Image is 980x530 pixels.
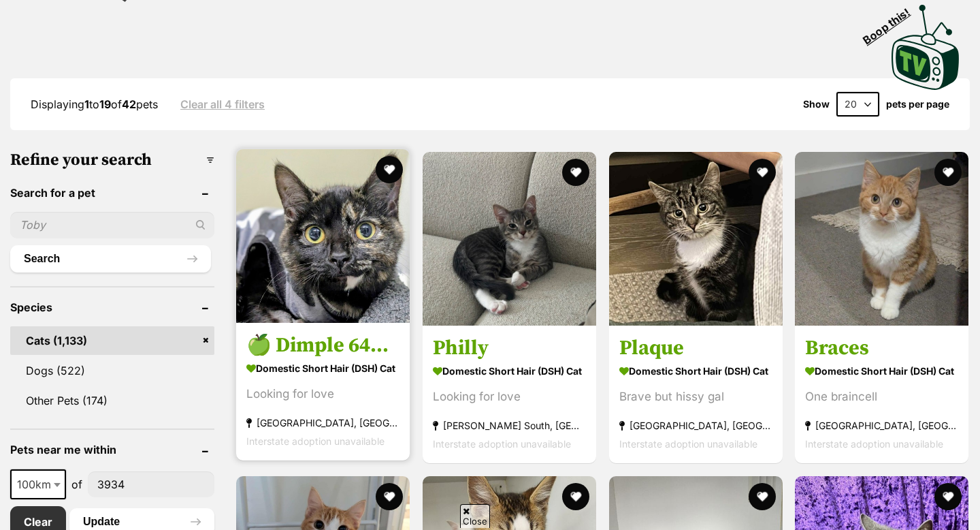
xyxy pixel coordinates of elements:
[10,326,214,355] a: Cats (1,133)
[236,322,410,461] a: 🍏 Dimple 6431 🍏 Domestic Short Hair (DSH) Cat Looking for love [GEOGRAPHIC_DATA], [GEOGRAPHIC_DAT...
[246,385,399,403] div: Looking for love
[246,358,399,378] strong: Domestic Short Hair (DSH) Cat
[376,156,403,183] button: favourite
[803,99,830,110] span: Show
[805,335,958,361] h3: Braces
[10,212,214,238] input: Toby
[433,361,586,381] strong: Domestic Short Hair (DSH) Cat
[562,483,589,510] button: favourite
[10,386,214,415] a: Other Pets (174)
[619,416,772,435] strong: [GEOGRAPHIC_DATA], [GEOGRAPHIC_DATA]
[805,416,958,435] strong: [GEOGRAPHIC_DATA], [GEOGRAPHIC_DATA]
[10,301,214,313] header: Species
[246,332,399,358] h3: 🍏 Dimple 6431 🍏
[10,469,66,499] span: 100km
[619,438,757,450] span: Interstate adoption unavailable
[619,361,772,381] strong: Domestic Short Hair (DSH) Cat
[88,471,214,497] input: postcode
[619,388,772,406] div: Brave but hissy gal
[423,325,596,463] a: Philly Domestic Short Hair (DSH) Cat Looking for love [PERSON_NAME] South, [GEOGRAPHIC_DATA] Inte...
[748,159,775,186] button: favourite
[805,388,958,406] div: One braincell
[609,152,783,326] img: Plaque - Domestic Short Hair (DSH) Cat
[892,5,960,89] img: PetRescue TV logo
[71,476,82,493] span: of
[246,414,399,432] strong: [GEOGRAPHIC_DATA], [GEOGRAPHIC_DATA]
[795,152,968,326] img: Braces - Domestic Short Hair (DSH) Cat
[31,97,158,111] span: Displaying to of pets
[10,187,214,199] header: Search for a pet
[84,97,89,111] strong: 1
[376,483,403,510] button: favourite
[805,438,943,450] span: Interstate adoption unavailable
[562,159,589,186] button: favourite
[433,388,586,406] div: Looking for love
[10,245,211,272] button: Search
[10,443,214,456] header: Pets near me within
[805,361,958,381] strong: Domestic Short Hair (DSH) Cat
[886,99,949,110] label: pets per page
[236,149,410,323] img: 🍏 Dimple 6431 🍏 - Domestic Short Hair (DSH) Cat
[180,98,265,110] a: Clear all 4 filters
[460,504,490,528] span: Close
[10,356,214,385] a: Dogs (522)
[12,475,65,494] span: 100km
[748,483,775,510] button: favourite
[433,335,586,361] h3: Philly
[433,438,571,450] span: Interstate adoption unavailable
[122,97,136,111] strong: 42
[795,325,968,463] a: Braces Domestic Short Hair (DSH) Cat One braincell [GEOGRAPHIC_DATA], [GEOGRAPHIC_DATA] Interstat...
[619,335,772,361] h3: Plaque
[433,416,586,435] strong: [PERSON_NAME] South, [GEOGRAPHIC_DATA]
[99,97,111,111] strong: 19
[609,325,783,463] a: Plaque Domestic Short Hair (DSH) Cat Brave but hissy gal [GEOGRAPHIC_DATA], [GEOGRAPHIC_DATA] Int...
[246,435,385,447] span: Interstate adoption unavailable
[934,483,962,510] button: favourite
[934,159,962,186] button: favourite
[423,152,596,326] img: Philly - Domestic Short Hair (DSH) Cat
[10,151,214,170] h3: Refine your search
